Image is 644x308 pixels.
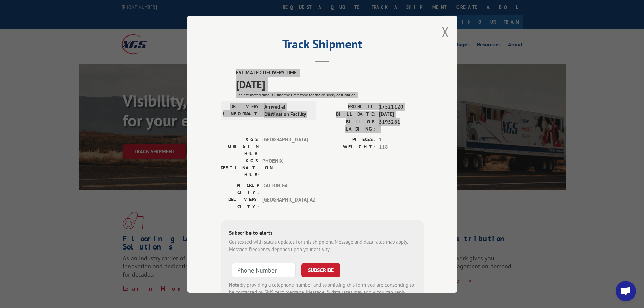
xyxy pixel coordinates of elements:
[616,281,636,301] div: Open chat
[229,281,415,304] div: by providing a telephone number and submitting this form you are consenting to be contacted by SM...
[236,92,424,98] div: The estimated time is using the time zone for the delivery destination.
[379,136,424,143] span: 1
[221,196,259,210] label: DELIVERY CITY:
[236,69,424,77] label: ESTIMATED DELIVERY TIME:
[264,103,310,118] span: Arrived at Destination Facility
[229,281,241,288] strong: Note:
[221,182,259,196] label: PICKUP CITY:
[322,103,376,111] label: PROBILL:
[262,157,308,178] span: PHOENIX
[221,136,259,157] label: XGS ORIGIN HUB:
[379,111,424,118] span: [DATE]
[322,143,376,151] label: WEIGHT:
[232,263,296,277] input: Phone Number
[379,103,424,111] span: 17521120
[262,136,308,157] span: [GEOGRAPHIC_DATA]
[301,263,340,277] button: SUBSCRIBE
[322,111,376,118] label: BILL DATE:
[236,76,424,92] span: [DATE]
[229,238,415,253] div: Get texted with status updates for this shipment. Message and data rates may apply. Message frequ...
[442,23,449,41] button: Close modal
[223,103,261,118] label: DELIVERY INFORMATION:
[262,182,308,196] span: DALTON , GA
[322,118,376,132] label: BILL OF LADING:
[379,118,424,132] span: 5195261
[322,136,376,143] label: PIECES:
[262,196,308,210] span: [GEOGRAPHIC_DATA] , AZ
[221,39,424,52] h2: Track Shipment
[379,143,424,151] span: 118
[221,157,259,178] label: XGS DESTINATION HUB:
[229,228,415,238] div: Subscribe to alerts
